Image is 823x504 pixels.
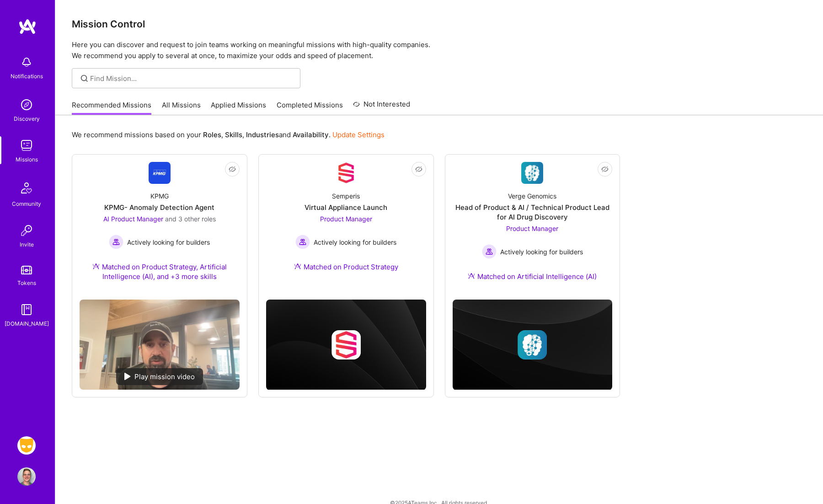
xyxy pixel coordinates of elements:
[294,262,398,272] div: Matched on Product Strategy
[18,18,37,35] img: logo
[16,155,38,164] div: Missions
[127,237,210,247] span: Actively looking for builders
[17,221,36,240] img: Invite
[15,436,38,455] a: Grindr: Product & Marketing
[203,130,221,139] b: Roles
[211,100,266,115] a: Applied Missions
[601,166,609,173] i: icon EyeClosed
[225,130,242,139] b: Skills
[320,215,372,223] span: Product Manager
[72,130,385,139] p: We recommend missions based on your , , and .
[506,225,558,232] span: Product Manager
[17,300,36,319] img: guide book
[17,436,36,455] img: Grindr: Product & Marketing
[331,330,361,359] img: Company logo
[468,272,597,281] div: Matched on Artificial Intelligence (AI)
[453,300,613,390] img: cover
[353,99,410,115] a: Not Interested
[17,467,36,486] img: User Avatar
[20,240,34,249] div: Invite
[11,71,43,81] div: Notifications
[149,162,171,184] img: Company Logo
[17,53,36,71] img: bell
[103,215,163,223] span: AI Product Manager
[305,203,387,212] div: Virtual Appliance Launch
[415,166,422,173] i: icon EyeClosed
[72,18,807,30] h3: Mission Control
[165,215,216,223] span: and 3 other roles
[293,130,329,139] b: Availability
[16,177,37,199] img: Community
[21,266,32,274] img: tokens
[500,247,583,257] span: Actively looking for builders
[332,130,385,139] a: Update Settings
[266,300,426,390] img: cover
[518,330,547,359] img: Company logo
[314,237,396,247] span: Actively looking for builders
[335,162,357,184] img: Company Logo
[80,162,240,292] a: Company LogoKPMGKPMG- Anomaly Detection AgentAI Product Manager and 3 other rolesActively looking...
[468,272,475,279] img: Ateam Purple Icon
[150,191,169,201] div: KPMG
[116,368,203,385] div: Play mission video
[92,263,100,270] img: Ateam Purple Icon
[80,262,240,281] div: Matched on Product Strategy, Artificial Intelligence (AI), and +3 more skills
[162,100,201,115] a: All Missions
[72,100,151,115] a: Recommended Missions
[104,203,214,212] div: KPMG- Anomaly Detection Agent
[17,278,36,288] div: Tokens
[229,166,236,173] i: icon EyeClosed
[453,162,613,292] a: Company LogoVerge GenomicsHead of Product & AI / Technical Product Lead for AI Drug DiscoveryProd...
[521,162,543,184] img: Company Logo
[15,467,38,486] a: User Avatar
[14,114,40,123] div: Discovery
[294,263,301,270] img: Ateam Purple Icon
[482,244,497,259] img: Actively looking for builders
[453,203,613,222] div: Head of Product & AI / Technical Product Lead for AI Drug Discovery
[17,96,36,114] img: discovery
[12,199,41,209] div: Community
[277,100,343,115] a: Completed Missions
[79,73,90,84] i: icon SearchGrey
[80,300,240,390] img: No Mission
[295,235,310,249] img: Actively looking for builders
[508,191,556,201] div: Verge Genomics
[124,373,131,380] img: play
[266,162,426,283] a: Company LogoSemperisVirtual Appliance LaunchProduct Manager Actively looking for buildersActively...
[17,136,36,155] img: teamwork
[90,74,294,83] input: Find Mission...
[246,130,279,139] b: Industries
[72,39,807,61] p: Here you can discover and request to join teams working on meaningful missions with high-quality ...
[5,319,49,328] div: [DOMAIN_NAME]
[109,235,123,249] img: Actively looking for builders
[332,191,360,201] div: Semperis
